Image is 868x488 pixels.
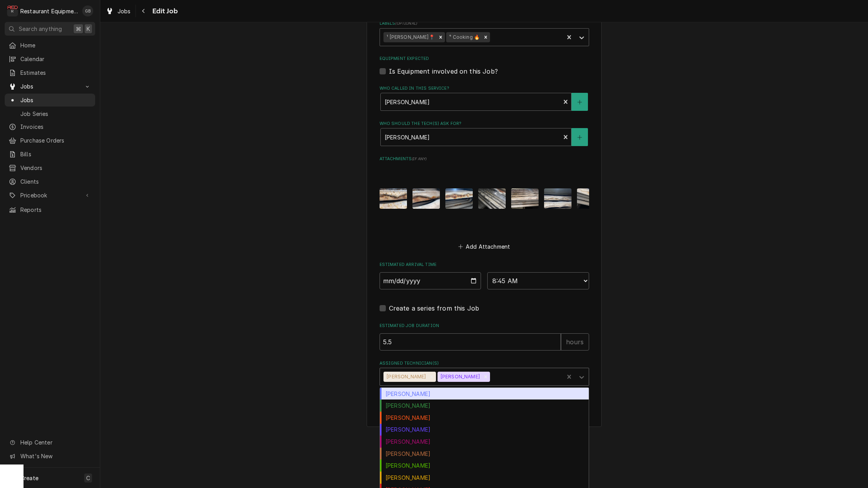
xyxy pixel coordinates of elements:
div: [PERSON_NAME] [380,412,589,424]
div: Restaurant Equipment Diagnostics [20,7,78,15]
a: Go to What's New [5,450,95,463]
div: Equipment Expected [380,56,589,76]
label: Attachments [380,156,589,162]
label: Equipment Expected [380,56,589,62]
span: Home [20,41,91,49]
label: Estimated Arrival Time [380,262,589,268]
div: ⁴ Cooking 🔥 [446,32,481,42]
a: Bills [5,148,95,161]
span: C [86,474,90,482]
span: Invoices [20,123,91,131]
span: Bills [20,150,91,158]
span: Clients [20,177,91,186]
span: Calendar [20,55,91,63]
label: Estimated Job Duration [380,323,589,329]
div: [PERSON_NAME] [380,399,589,412]
div: Attachments [380,156,589,252]
a: Go to Help Center [5,436,95,449]
span: Jobs [118,7,131,15]
button: Add Attachment [457,241,512,252]
a: Calendar [5,52,95,65]
a: Jobs [5,94,95,107]
div: [PERSON_NAME] [380,388,589,400]
a: Go to Jobs [5,80,95,93]
div: [PERSON_NAME] [380,436,589,448]
div: Gary Beaver's Avatar [82,5,93,16]
span: K [87,25,90,33]
a: Job Series [5,107,95,120]
button: Create New Contact [571,128,588,146]
span: ⌘ [76,25,81,33]
div: Who called in this service? [380,85,589,111]
span: ( if any ) [412,157,427,161]
div: ¹ [PERSON_NAME]📍 [383,32,436,42]
span: Pricebook [20,191,80,199]
a: Purchase Orders [5,134,95,147]
a: Jobs [103,5,134,18]
div: GB [82,5,93,16]
a: Clients [5,175,95,188]
span: Help Center [20,438,90,446]
span: Jobs [20,82,80,90]
div: Remove ⁴ Cooking 🔥 [481,32,490,42]
button: Create New Contact [571,93,588,111]
a: Home [5,39,95,52]
div: Remove Chuck Almond [427,372,436,382]
img: z1zp4LuvTdGFyl4WrsId [412,188,440,209]
img: A0cTZTIGSYKnwxDFDDjz [577,188,604,209]
div: [PERSON_NAME] [380,459,589,472]
a: Go to Pricebook [5,189,95,202]
button: Navigate back [137,5,150,17]
input: Date [380,272,481,289]
img: DGyF3ExpRJyUiLrxZBd4 [380,188,407,209]
a: Estimates [5,66,95,79]
button: Search anything⌘K [5,22,95,36]
div: hours [561,333,589,351]
select: Time Select [487,272,589,289]
a: Invoices [5,120,95,133]
label: Is Equipment involved on this Job? [389,67,498,76]
div: [PERSON_NAME] [383,372,427,382]
div: Restaurant Equipment Diagnostics's Avatar [7,5,18,16]
label: Create a series from this Job [389,304,479,313]
a: Reports [5,203,95,216]
div: R [7,5,18,16]
svg: Create New Contact [577,99,582,105]
div: Assigned Technician(s) [380,360,589,386]
img: 79n1dXTmT3mCtXZIJ6B9 [478,188,506,209]
label: Who should the tech(s) ask for? [380,121,589,127]
div: Remove Kaleb Lewis [481,372,490,382]
label: Labels [380,20,589,27]
span: Purchase Orders [20,136,91,145]
label: Who called in this service? [380,85,589,92]
span: Search anything [19,25,62,33]
div: Labels [380,20,589,46]
span: Estimates [20,69,91,77]
img: FQl9FoRMQN69HNPnpkUF [511,188,539,209]
div: [PERSON_NAME] [380,472,589,484]
span: ( optional ) [395,21,417,25]
span: Job Series [20,110,91,118]
img: JrdAGqeXQ7y3JA4SonwW [544,188,571,209]
div: Estimated Job Duration [380,323,589,351]
svg: Create New Contact [577,135,582,140]
a: Vendors [5,161,95,174]
div: [PERSON_NAME] [438,372,481,382]
div: Estimated Arrival Time [380,262,589,289]
span: Vendors [20,164,91,172]
span: Create [20,475,38,481]
span: Jobs [20,96,91,104]
div: Remove ¹ Beckley📍 [436,32,445,42]
div: [PERSON_NAME] [380,424,589,436]
div: [PERSON_NAME] [380,448,589,460]
img: HUzEITMdR1OTgRg7EFi4 [445,188,473,209]
label: Assigned Technician(s) [380,360,589,367]
span: Reports [20,206,91,214]
div: Who should the tech(s) ask for? [380,121,589,146]
span: Edit Job [150,6,178,16]
span: What's New [20,452,90,460]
